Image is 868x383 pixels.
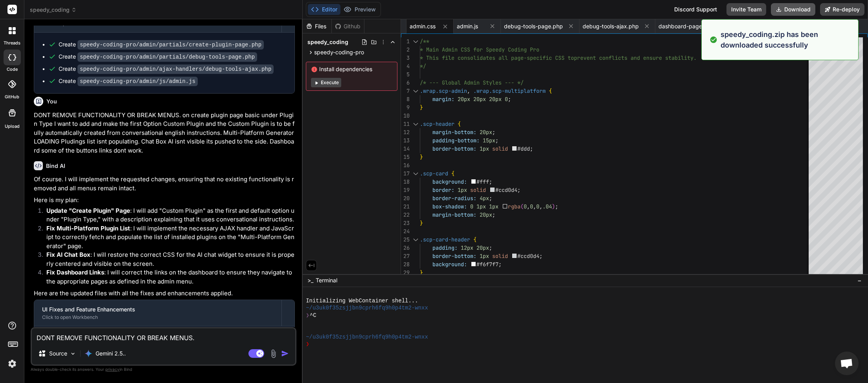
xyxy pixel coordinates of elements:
[492,252,508,260] span: solid
[316,276,337,284] span: Terminal
[401,211,410,219] div: 22
[420,54,574,61] span: * This file consolidates all page-specific CSS to
[524,203,527,210] span: 0
[46,225,130,232] strong: Fix Multi-Platform Plugin List
[77,52,257,62] code: speedy-coding-pro/admin/partials/debug-tools-page.php
[34,175,295,193] p: Of course. I will implement the requested changes, ensuring that no existing functionality is rem...
[401,37,410,46] div: 1
[306,312,310,319] span: ❯
[856,274,863,287] button: −
[467,87,470,94] span: ,
[401,186,410,194] div: 19
[410,169,421,178] div: Click to collapse the range.
[307,38,348,46] span: speedy_coding
[340,4,379,15] button: Preview
[461,244,473,251] span: 12px
[401,70,410,79] div: 5
[410,87,421,95] div: Click to collapse the range.
[420,79,524,86] span: /* --- Global Admin Styles --- */
[5,94,19,100] label: GitHub
[401,54,410,62] div: 3
[420,219,423,226] span: }
[489,178,492,185] span: ;
[476,244,489,251] span: 20px
[771,3,815,16] button: Download
[401,112,410,120] div: 10
[857,276,862,284] span: −
[492,145,508,152] span: solid
[432,96,454,103] span: margin:
[310,312,316,319] span: ^C
[432,203,467,210] span: box-shadow:
[508,203,520,210] span: rgba
[401,161,410,169] div: 16
[401,203,410,211] div: 21
[307,276,313,284] span: >_
[6,357,19,370] img: settings
[77,40,264,50] code: speedy-coding-pro/admin/partials/create-plugin-page.php
[432,211,476,218] span: margin-bottom:
[458,120,461,127] span: {
[539,203,542,210] span: ,
[505,96,508,103] span: 0
[401,244,410,252] div: 26
[306,304,428,311] span: ~/u3uk0f35zsjjbn9cprh6fq9h0p4tm2-wnxx
[34,196,295,205] p: Here is my plan:
[46,269,104,276] strong: Fix Dashboard Links
[527,203,530,210] span: ,
[281,350,289,357] img: icon
[726,3,766,16] button: Invite Team
[420,104,423,111] span: }
[401,46,410,54] div: 2
[401,260,410,269] div: 28
[489,195,492,202] span: ;
[59,53,257,61] div: Create
[710,29,717,50] img: alert
[480,252,489,260] span: 1px
[59,77,198,85] div: Create
[7,66,18,73] label: code
[420,120,454,127] span: .scp-header
[420,269,423,276] span: }
[420,153,423,160] span: }
[314,48,364,56] span: speedy-coding-pro
[530,145,533,152] span: ;
[42,306,274,313] div: UI Fixes and Feature Enhancements
[306,297,418,304] span: Initializing WebContainer shell...
[458,186,467,193] span: 1px
[308,4,340,15] button: Editor
[420,87,467,94] span: .wrap.scp-admin
[34,289,295,298] p: Here are the updated files with all the fixes and enhancements applied.
[410,120,421,128] div: Click to collapse the range.
[34,300,281,326] button: UI Fixes and Feature EnhancementsClick to open Workbench
[489,244,492,251] span: ;
[85,350,92,357] img: Gemini 2.5 Pro
[489,203,498,210] span: 1px
[49,350,67,357] p: Source
[480,211,492,218] span: 20px
[533,203,536,210] span: ,
[401,178,410,186] div: 18
[401,269,410,277] div: 29
[401,95,410,103] div: 8
[835,352,859,375] div: Open chat
[721,29,853,50] p: speedy_coding.zip has been downloaded successfully
[495,137,498,144] span: ;
[457,22,478,30] span: admin.js
[530,203,533,210] span: 0
[401,120,410,128] div: 11
[401,79,410,87] div: 6
[470,186,486,193] span: solid
[669,3,722,16] div: Discord Support
[480,145,489,152] span: 1px
[489,96,502,103] span: 20px
[432,195,476,202] span: border-radius:
[432,244,458,251] span: padding:
[517,145,530,152] span: #ddd
[480,129,492,136] span: 20px
[401,194,410,203] div: 20
[583,22,639,30] span: debug-tools-ajax.php
[420,46,539,53] span: * Main Admin CSS for Speedy Coding Pro
[473,236,476,243] span: {
[539,252,542,260] span: ;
